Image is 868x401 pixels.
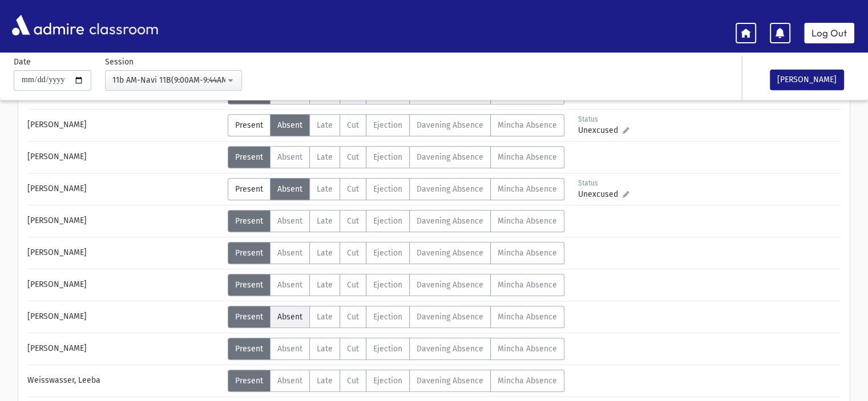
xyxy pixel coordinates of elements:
span: Ejection [373,344,402,354]
span: Late [317,216,333,226]
div: [PERSON_NAME] [22,274,228,296]
span: Ejection [373,248,402,258]
span: Mincha Absence [498,280,557,290]
div: [PERSON_NAME] [22,306,228,328]
span: Absent [277,248,302,258]
span: Absent [277,152,302,162]
span: Cut [347,376,359,386]
span: Present [235,312,263,322]
span: Cut [347,216,359,226]
span: Mincha Absence [498,216,557,226]
span: Mincha Absence [498,120,557,130]
span: Absent [277,376,302,386]
span: Absent [277,184,302,194]
span: Davening Absence [417,120,483,130]
span: Absent [277,216,302,226]
span: Present [235,344,263,354]
span: Late [317,184,333,194]
span: Present [235,376,263,386]
span: Absent [277,280,302,290]
span: Mincha Absence [498,344,557,354]
div: 11b AM-Navi 11B(9:00AM-9:44AM) [112,74,225,86]
span: Ejection [373,216,402,226]
span: Ejection [373,184,402,194]
span: Davening Absence [417,248,483,258]
div: [PERSON_NAME] [22,242,228,264]
span: Late [317,248,333,258]
div: AttTypes [228,114,564,136]
span: Mincha Absence [498,152,557,162]
span: Absent [277,344,302,354]
span: Cut [347,280,359,290]
span: Mincha Absence [498,184,557,194]
img: AdmirePro [9,12,87,38]
span: Present [235,152,263,162]
span: Cut [347,248,359,258]
span: Late [317,280,333,290]
span: Cut [347,312,359,322]
span: Present [235,280,263,290]
div: [PERSON_NAME] [22,210,228,232]
div: Status [578,178,629,188]
div: AttTypes [228,146,564,168]
span: Davening Absence [417,280,483,290]
span: Ejection [373,120,402,130]
div: [PERSON_NAME] [22,338,228,360]
span: Mincha Absence [498,248,557,258]
div: [PERSON_NAME] [22,114,228,136]
span: Davening Absence [417,344,483,354]
span: Davening Absence [417,312,483,322]
label: Date [14,56,31,68]
span: Davening Absence [417,184,483,194]
span: Ejection [373,280,402,290]
div: AttTypes [228,210,564,232]
span: Cut [347,184,359,194]
div: AttTypes [228,338,564,360]
span: Late [317,344,333,354]
span: Late [317,312,333,322]
span: Absent [277,120,302,130]
button: 11b AM-Navi 11B(9:00AM-9:44AM) [105,70,242,91]
span: Unexcused [578,124,623,136]
label: Session [105,56,134,68]
div: AttTypes [228,242,564,264]
div: AttTypes [228,274,564,296]
span: Present [235,184,263,194]
span: Late [317,152,333,162]
span: Cut [347,152,359,162]
span: Late [317,120,333,130]
div: AttTypes [228,178,564,200]
div: AttTypes [228,370,564,392]
span: Ejection [373,312,402,322]
span: classroom [87,10,159,40]
span: Present [235,248,263,258]
span: Absent [277,312,302,322]
div: AttTypes [228,306,564,328]
span: Mincha Absence [498,312,557,322]
span: Davening Absence [417,152,483,162]
span: Present [235,216,263,226]
span: Ejection [373,152,402,162]
button: [PERSON_NAME] [770,70,844,90]
span: Unexcused [578,188,623,200]
div: [PERSON_NAME] [22,146,228,168]
span: Late [317,376,333,386]
a: Log Out [804,23,854,43]
div: [PERSON_NAME] [22,178,228,200]
span: Cut [347,344,359,354]
span: Present [235,120,263,130]
span: Cut [347,120,359,130]
div: Status [578,114,629,124]
span: Davening Absence [417,216,483,226]
div: Weisswasser, Leeba [22,370,228,392]
span: Mincha Absence [498,376,557,386]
